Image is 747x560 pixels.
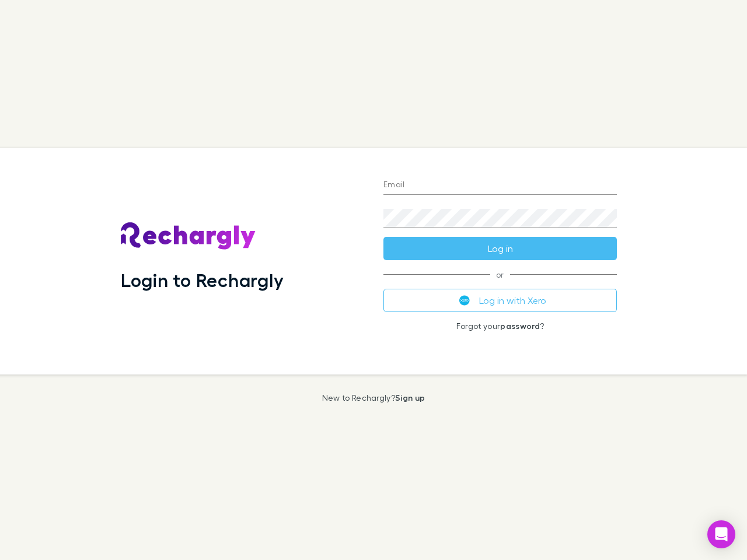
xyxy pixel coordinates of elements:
button: Log in with Xero [383,289,617,312]
button: Log in [383,237,617,260]
img: Rechargly's Logo [121,222,256,250]
img: Xero's logo [459,295,470,306]
a: Sign up [395,393,425,402]
span: or [383,274,617,275]
p: Forgot your ? [383,321,617,331]
a: password [500,321,540,331]
div: Open Intercom Messenger [707,520,735,548]
h1: Login to Rechargly [121,269,284,291]
p: New to Rechargly? [322,393,425,402]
